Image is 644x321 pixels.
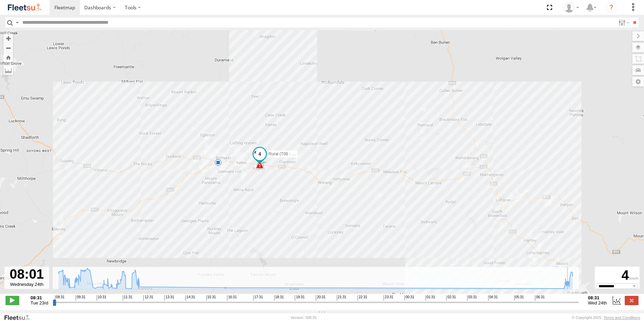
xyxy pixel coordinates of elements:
[606,2,617,13] i: ?
[269,152,327,156] span: Rural (T08 - [PERSON_NAME])
[3,53,13,62] button: Zoom Home
[625,296,638,305] label: Close
[123,295,132,301] span: 11:31
[588,295,607,300] strong: 08:31
[143,295,153,301] span: 12:31
[3,65,13,75] label: Measure
[426,295,435,301] span: 01:31
[488,295,498,301] span: 04:31
[14,18,20,28] label: Search Query
[6,296,19,305] label: Play/Stop
[31,295,48,300] strong: 08:31
[337,295,346,301] span: 21:31
[97,295,106,301] span: 10:31
[164,295,174,301] span: 13:31
[384,295,393,301] span: 23:31
[76,295,85,301] span: 09:31
[7,3,43,12] img: fleetsu-logo-horizontal.svg
[588,300,607,306] span: Wed 24th Sep 2025
[185,295,195,301] span: 14:31
[206,295,216,301] span: 15:31
[227,295,237,301] span: 16:31
[3,43,13,53] button: Zoom out
[446,295,456,301] span: 02:31
[405,295,414,301] span: 00:31
[3,34,13,43] button: Zoom in
[561,2,581,13] div: Matt Smith
[535,295,545,301] span: 06:31
[4,314,35,321] a: Visit our Website
[604,315,640,320] a: Terms and Conditions
[514,295,524,301] span: 05:31
[467,295,477,301] span: 03:31
[316,295,325,301] span: 20:31
[357,295,367,301] span: 22:31
[291,315,317,320] div: Version: 308.01
[572,315,640,320] div: © Copyright 2025 -
[253,295,263,301] span: 17:31
[616,18,631,28] label: Search Filter Options
[55,295,65,301] span: 08:31
[632,77,644,86] label: Map Settings
[596,268,638,283] div: 4
[295,295,304,301] span: 19:31
[31,300,48,306] span: Tue 23rd Sep 2025
[274,295,284,301] span: 18:31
